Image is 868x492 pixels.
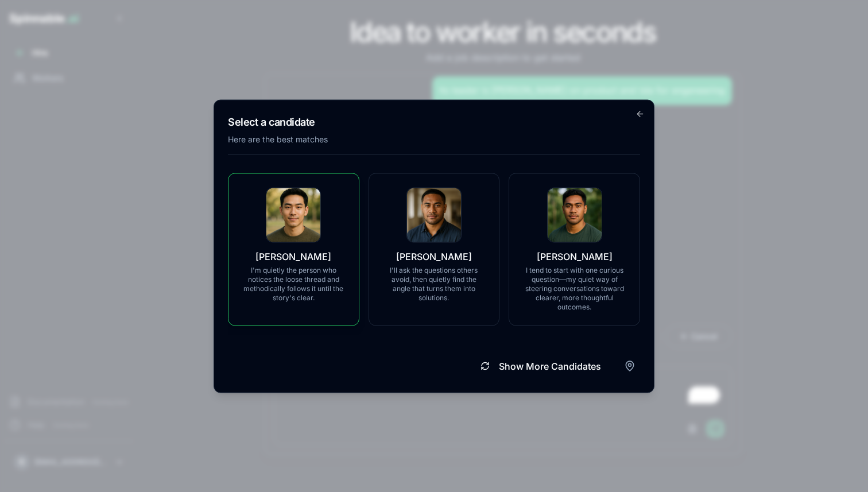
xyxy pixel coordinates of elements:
p: Here are the best matches [228,133,640,145]
h2: Select a candidate [228,114,640,130]
p: [PERSON_NAME] [523,249,626,263]
p: [PERSON_NAME] [383,249,486,263]
button: Show More Candidates [467,353,615,378]
p: I tend to start with one curious question—my quiet way of steering conversations toward clearer, ... [523,265,626,311]
p: I'll ask the questions others avoid, then quietly find the angle that turns them into solutions. [383,265,486,302]
img: Dakota Thomas [266,188,320,242]
img: Tupou Rangihau [407,188,461,242]
img: David Taufahema [548,188,602,242]
p: I'm quietly the person who notices the loose thread and methodically follows it until the story's... [242,265,345,302]
p: [PERSON_NAME] [242,249,345,263]
button: Filter by region [619,355,640,376]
